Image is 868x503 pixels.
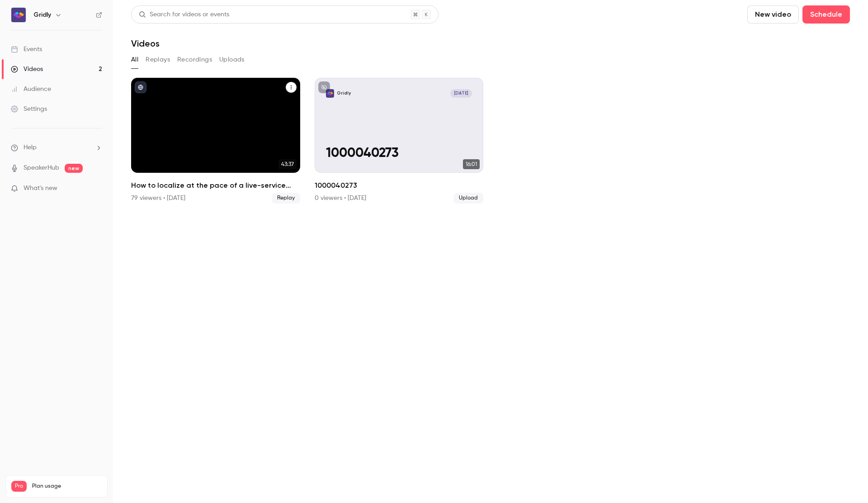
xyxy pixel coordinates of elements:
li: help-dropdown-opener [11,143,102,152]
div: Videos [11,65,43,74]
li: 1000040273 [315,78,484,204]
span: Upload [453,193,483,204]
img: Gridly [11,8,26,22]
p: 1000040273 [326,146,472,161]
a: 43:37How to localize at the pace of a live-service game79 viewers • [DATE]Replay [131,78,300,204]
div: Events [11,45,42,54]
span: 43:37 [278,159,297,169]
div: Settings [11,104,47,114]
div: 79 viewers • [DATE] [131,194,185,203]
span: Help [24,143,37,152]
button: Schedule [802,5,850,24]
img: logo_orange.svg [14,14,22,22]
div: Keywords by Traffic [100,53,152,59]
button: Uploads [219,52,245,67]
button: published [135,81,146,93]
button: unpublished [318,81,330,93]
button: New video [747,5,799,24]
a: 1000040273Gridly[DATE]100004027316:0110000402730 viewers • [DATE]Upload [315,78,484,204]
span: new [65,164,83,173]
li: How to localize at the pace of a live-service game [131,78,300,204]
a: SpeakerHub [24,163,59,173]
img: tab_domain_overview_orange.svg [24,52,32,60]
div: v 4.0.25 [25,14,44,22]
img: website_grey.svg [14,24,22,31]
h2: 1000040273 [315,180,484,191]
img: tab_keywords_by_traffic_grey.svg [90,52,97,60]
span: Pro [11,481,27,492]
button: All [131,52,138,67]
span: Replay [272,193,300,204]
h2: How to localize at the pace of a live-service game [131,180,300,191]
div: 0 viewers • [DATE] [315,194,366,203]
h1: Videos [131,38,160,49]
div: Search for videos or events [139,10,229,19]
div: Domain: [DOMAIN_NAME] [24,24,99,31]
ul: Videos [131,78,850,204]
h6: Gridly [33,10,51,19]
section: Videos [131,5,850,498]
img: 1000040273 [326,89,335,98]
button: Recordings [177,52,212,67]
div: Audience [11,85,51,94]
iframe: Noticeable Trigger [91,185,102,193]
span: 16:01 [463,159,480,169]
p: Gridly [337,90,351,96]
span: Plan usage [32,483,102,490]
div: Domain Overview [34,53,81,59]
span: What's new [24,184,57,193]
span: [DATE] [450,89,472,98]
button: Replays [146,52,170,67]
